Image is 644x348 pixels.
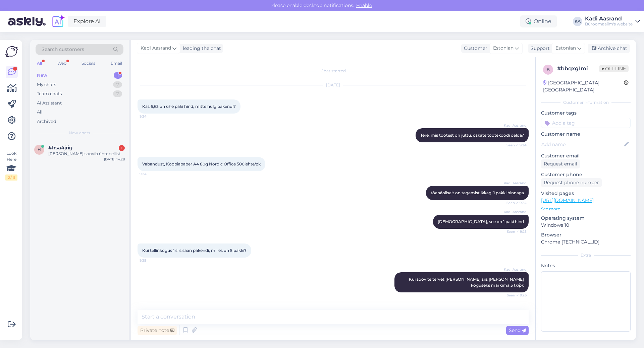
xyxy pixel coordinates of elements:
div: Kadi Aasrand [585,16,633,21]
div: Archived [37,118,56,125]
p: Customer tags [541,110,631,117]
span: 9:24 [140,114,165,119]
img: explore-ai [51,14,65,28]
span: Tere, mis tootest on juttu, oskate tootekoodi öelda? [420,133,524,138]
div: [PERSON_NAME] soovib ühte sellist. [48,151,125,157]
div: Socials [80,59,97,68]
div: Chat started [138,68,529,74]
span: Kui tellinkogus 1 siis saan pakendi, milles on 5 pakki? [142,248,247,253]
img: Askly Logo [5,45,18,58]
span: Enable [354,2,374,8]
div: [DATE] 14:28 [104,157,125,162]
span: Offline [599,65,629,72]
div: Archive chat [588,44,630,53]
span: Kui soovite tervet [PERSON_NAME] siis [PERSON_NAME] koguseks märkima 5 tk/pk [409,277,525,288]
span: Kadi Aasrand [501,123,527,128]
div: All [37,109,43,116]
p: Chrome [TECHNICAL_ID] [541,238,631,246]
span: Seen ✓ 9:24 [501,143,527,148]
a: Kadi AasrandBüroomaailm's website [585,16,640,27]
span: Kas 6,63 on ühe paki hind, mitte hulgipakendi? [142,104,236,109]
span: Kadi Aasrand [141,45,171,52]
div: Büroomaailm's website [585,21,633,27]
span: Seen ✓ 9:24 [501,200,527,205]
div: Support [528,45,550,52]
span: Estonian [493,45,514,52]
div: leading the chat [180,45,221,52]
span: Seen ✓ 9:25 [501,229,527,234]
div: Request email [541,159,580,168]
span: Kadi Aasrand [501,267,527,272]
span: b [547,67,550,72]
div: 2 [113,90,122,97]
div: Web [56,59,68,68]
div: 1 [114,72,122,79]
p: Browser [541,231,631,238]
div: KA [573,17,582,26]
div: Request phone number [541,178,602,187]
div: [DATE] [138,82,529,88]
span: Kadi Aasrand [501,181,527,186]
span: Estonian [555,45,576,52]
a: Explore AI [68,16,106,27]
div: 2 / 3 [5,175,17,181]
span: tõenäoliselt on tegemist ikkagi 1 pakki hinnaga [431,190,524,195]
div: Team chats [37,90,62,97]
div: AI Assistant [37,100,62,107]
p: Customer phone [541,171,631,178]
p: Customer email [541,152,631,159]
div: Look Here [5,150,17,181]
div: Private note [138,326,177,335]
div: New [37,72,47,79]
div: 1 [119,145,125,151]
div: All [36,59,43,68]
span: Search customers [42,46,84,53]
div: [GEOGRAPHIC_DATA], [GEOGRAPHIC_DATA] [543,79,624,93]
input: Add a tag [541,118,631,128]
div: Customer [461,45,487,52]
span: #hsa4jrig [48,145,72,151]
span: Kadi Aasrand [501,209,527,214]
div: 2 [113,81,122,88]
div: Email [109,59,123,68]
a: [URL][DOMAIN_NAME] [541,197,594,203]
div: Online [520,15,557,27]
p: Windows 10 [541,222,631,229]
p: Customer name [541,131,631,138]
p: Operating system [541,215,631,222]
div: My chats [37,81,56,88]
p: Visited pages [541,190,631,197]
div: Extra [541,252,631,258]
span: Send [509,327,526,333]
div: # bbqxg1mi [557,65,599,73]
span: Vabandust, Koopiapaber A4 80g Nordic Office 500lehte/pk [142,161,261,166]
div: Customer information [541,99,631,106]
p: Notes [541,262,631,269]
span: [DEMOGRAPHIC_DATA], see on 1 paki hind [438,219,524,224]
span: New chats [69,130,90,136]
span: 9:24 [140,171,165,177]
span: h [38,147,41,152]
input: Add name [541,141,623,148]
span: 9:25 [140,258,165,263]
p: See more ... [541,206,631,212]
span: Seen ✓ 9:26 [501,293,527,298]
